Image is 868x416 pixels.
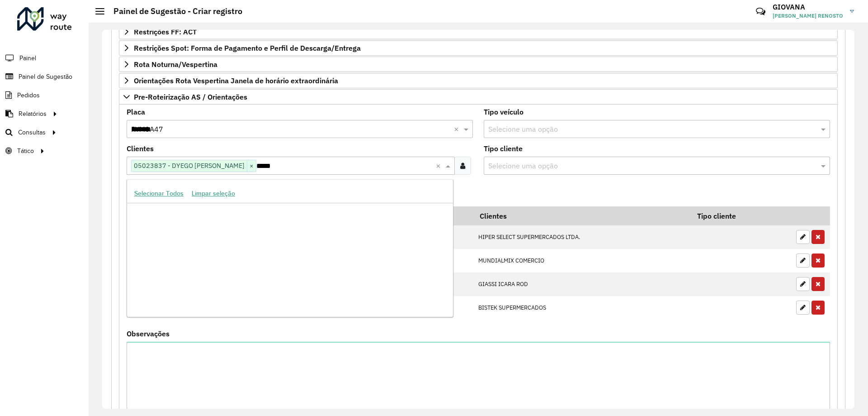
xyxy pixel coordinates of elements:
span: Clear all [454,124,462,134]
h2: Painel de Sugestão - Criar registro [104,6,242,16]
span: Restrições FF: ACT [134,28,197,35]
label: Placa [127,106,145,117]
span: Tático [17,146,34,156]
th: Clientes [473,206,691,225]
label: Tipo veículo [484,106,524,117]
span: [PERSON_NAME] RENOSTO [773,12,843,20]
a: Restrições Spot: Forma de Pagamento e Perfil de Descarga/Entrega [119,40,838,56]
a: Contato Rápido [751,2,770,21]
h3: GIOVANA [773,3,843,11]
a: Orientações Rota Vespertina Janela de horário extraordinária [119,73,838,88]
label: Tipo cliente [484,143,523,154]
span: Consultas [18,128,46,137]
span: Orientações Rota Vespertina Janela de horário extraordinária [134,77,338,84]
button: Selecionar Todos [130,186,188,201]
span: Clear all [436,160,443,171]
span: Painel [19,53,36,63]
a: Rota Noturna/Vespertina [119,57,838,72]
span: Restrições Spot: Forma de Pagamento e Perfil de Descarga/Entrega [134,44,361,52]
ng-dropdown-panel: Options list [127,179,453,317]
span: 05023837 - DYEGO [PERSON_NAME] [132,160,247,171]
button: Limpar seleção [188,186,239,201]
span: Painel de Sugestão [19,72,72,81]
label: Clientes [127,143,154,154]
span: Rota Noturna/Vespertina [134,61,217,68]
th: Tipo cliente [691,206,792,225]
td: HIPER SELECT SUPERMERCADOS LTDA. [473,225,691,249]
span: Pre-Roteirização AS / Orientações [134,93,247,100]
a: Pre-Roteirização AS / Orientações [119,89,838,105]
span: Relatórios [19,109,47,119]
a: Restrições FF: ACT [119,24,838,39]
td: BISTEK SUPERMERCADOS [473,296,691,320]
span: Pedidos [17,91,40,100]
td: GIASSI ICARA ROD [473,273,691,296]
td: MUNDIALMIX COMERCIO [473,249,691,273]
span: × [247,161,256,172]
label: Observações [127,328,170,339]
